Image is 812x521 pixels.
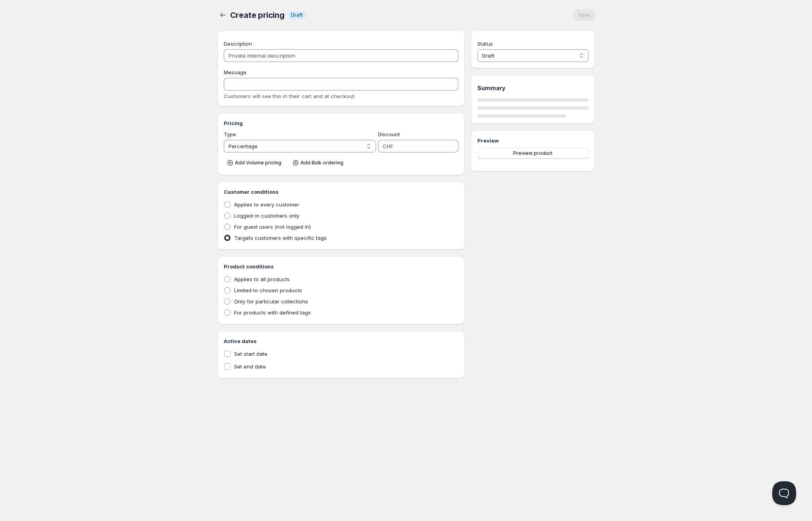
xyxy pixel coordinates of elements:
button: Add Bulk ordering [289,157,348,168]
span: Status [477,41,493,47]
span: Only for particular collections [234,298,308,305]
span: Limited to chosen products [234,287,302,293]
span: Message [224,69,246,75]
span: Add Volume pricing [235,160,281,166]
span: Create pricing [230,10,285,20]
span: Preview product [513,150,552,156]
span: Set end date [234,363,266,370]
h1: Summary [477,84,588,92]
input: Private internal description [224,49,459,62]
h3: Active dates [224,337,459,345]
h3: Product conditions [224,262,459,270]
span: Draft [291,12,303,18]
iframe: Help Scout Beacon - Open [772,481,796,505]
span: For products with defined tags [234,309,311,316]
span: CHF [383,143,393,149]
span: Description [224,41,252,47]
span: Add Bulk ordering [300,160,343,166]
span: Set start date [234,351,267,357]
h3: Preview [477,137,588,145]
span: Targets customers with specific tags [234,235,327,241]
span: Applies to every customer [234,201,299,208]
span: Discount [378,131,400,137]
span: Customers will see this in their cart and at checkout. [224,93,355,99]
span: Logged-in customers only [234,212,299,219]
span: For guest users (not logged in) [234,224,311,230]
button: Add Volume pricing [224,157,286,168]
h3: Pricing [224,119,459,127]
span: Type [224,131,236,137]
h3: Customer conditions [224,188,459,196]
button: Preview product [477,148,588,159]
span: Applies to all products [234,276,290,282]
